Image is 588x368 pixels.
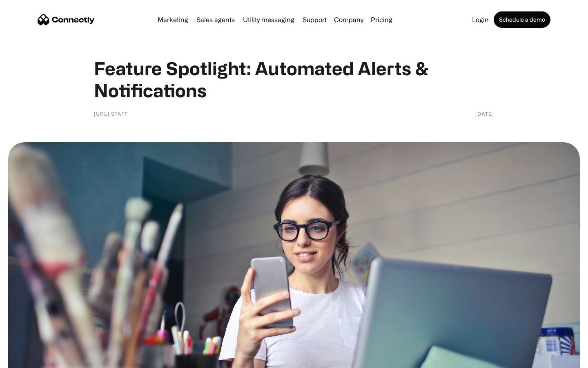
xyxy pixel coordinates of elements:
ul: Language list [16,354,49,365]
a: Schedule a demo [494,11,550,28]
a: Support [299,16,330,23]
div: [DATE] [475,110,494,118]
a: Utility messaging [240,16,298,23]
aside: Language selected: English [8,354,49,365]
a: Marketing [154,16,192,23]
h1: Feature Spotlight: Automated Alerts & Notifications [94,57,494,101]
a: home [38,13,95,26]
a: Pricing [367,16,396,23]
a: Sales agents [193,16,238,23]
div: Company [332,14,366,25]
a: Login [469,16,492,23]
div: Company [334,14,363,25]
div: [URL] staff [94,110,128,118]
